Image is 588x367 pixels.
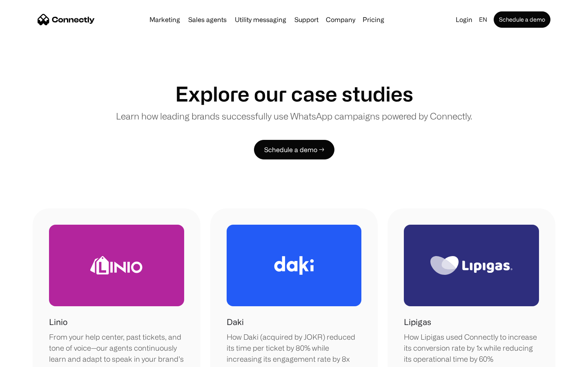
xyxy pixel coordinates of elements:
[227,316,244,328] h1: Daki
[254,140,334,159] a: Schedule a demo →
[326,14,355,25] div: Company
[185,16,230,23] a: Sales agents
[359,16,388,23] a: Pricing
[479,14,487,25] div: en
[175,82,413,106] h1: Explore our case studies
[232,16,290,23] a: Utility messaging
[291,16,322,23] a: Support
[90,256,143,274] img: Linio Logo
[404,316,431,328] h1: Lipigas
[452,14,476,25] a: Login
[16,353,49,364] ul: Language list
[274,256,314,275] img: Daki Logo
[8,352,49,364] aside: Language selected: English
[404,332,539,365] div: How Lipigas used Connectly to increase its conversion rate by 1x while reducing its operational t...
[494,11,550,28] a: Schedule a demo
[116,109,472,123] p: Learn how leading brands successfully use WhatsApp campaigns powered by Connectly.
[49,316,67,328] h1: Linio
[146,16,183,23] a: Marketing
